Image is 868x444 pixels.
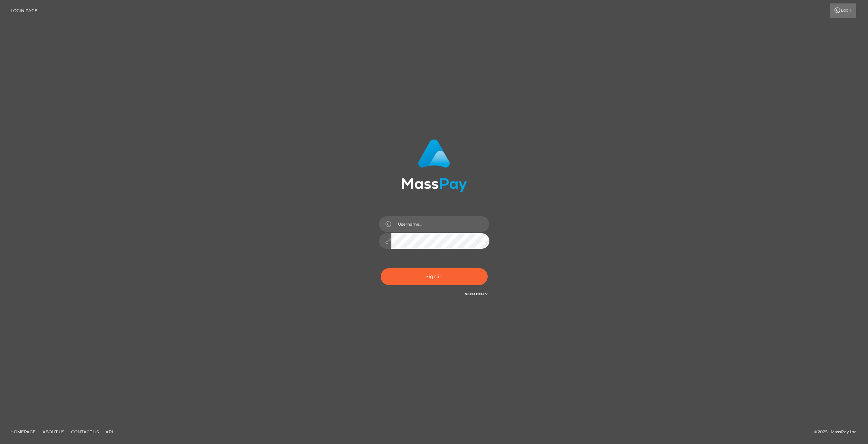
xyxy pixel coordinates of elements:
a: About Us [40,426,67,437]
a: Homepage [8,426,38,437]
img: MassPay Login [401,139,467,192]
a: Need Help? [465,292,488,296]
input: Username... [391,216,489,232]
button: Sign in [381,268,488,285]
a: Login [830,3,856,18]
a: API [103,426,116,437]
a: Contact Us [68,426,101,437]
a: Login Page [11,3,37,18]
div: © 2025 , MassPay Inc. [814,428,863,436]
